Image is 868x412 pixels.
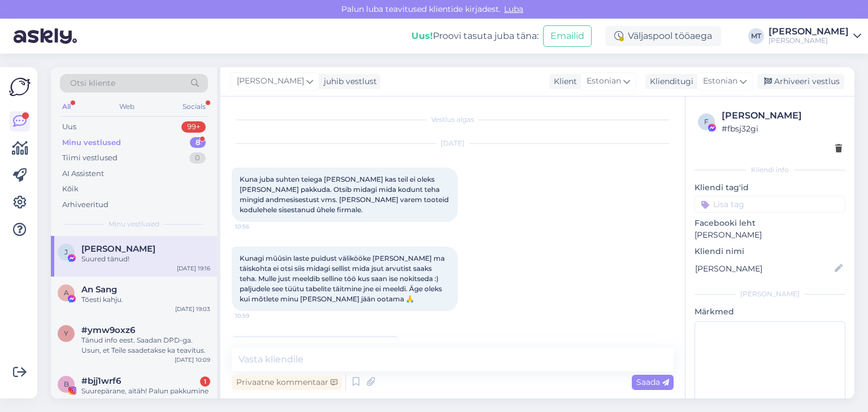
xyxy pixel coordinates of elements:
p: [PERSON_NAME] [695,229,845,241]
span: A [64,288,69,297]
span: y [64,329,68,338]
div: juhib vestlust [319,76,377,87]
div: Tiimi vestlused [62,152,118,164]
div: Socials [180,99,208,114]
p: Märkmed [695,306,845,318]
div: Tänud info eest. Saadan DPD-ga. Usun, et Teile saadetakse ka teavitus. [81,335,210,356]
span: Saada [636,377,669,387]
div: [PERSON_NAME] [722,109,842,122]
div: Klient [549,76,577,87]
div: Väljaspool tööaega [605,26,721,46]
div: All [60,99,73,114]
span: Kunagi mûûsin laste puidust välikööke [PERSON_NAME] ma täiskohta ei otsi siis midagi sellist mida... [240,254,446,303]
div: [DATE] 10:09 [175,356,210,364]
div: 8 [190,137,206,148]
b: Uus! [411,30,433,41]
div: Tõesti kahju. [81,295,210,305]
span: 10:56 [235,222,277,231]
img: Askly Logo [9,76,31,98]
div: [DATE] [232,138,674,148]
div: [DATE] 19:03 [175,305,210,313]
a: [PERSON_NAME][PERSON_NAME] [769,27,861,45]
div: Web [117,99,137,114]
div: MT [748,28,764,44]
input: Lisa nimi [695,262,832,275]
div: [PERSON_NAME] [769,36,849,45]
div: [PERSON_NAME] [769,27,849,36]
div: Suured tänud! [81,254,210,264]
span: Kuna juba suhten teiega [PERSON_NAME] kas teil ei oleks [PERSON_NAME] pakkuda. Otsib midagi mida ... [240,175,450,214]
p: Kliendi nimi [695,246,845,257]
div: Suurepärane, aitäh! Palun pakkumine saata [EMAIL_ADDRESS][DOMAIN_NAME] Värvilist sügist! [81,386,210,406]
span: b [64,380,69,388]
span: Luba [501,4,527,14]
div: Vestlus algas [232,115,674,125]
div: AI Assistent [62,168,104,179]
div: Kliendi info [695,165,845,175]
span: Minu vestlused [108,219,159,229]
div: [DATE] 19:16 [177,264,210,273]
p: Facebooki leht [695,217,845,229]
span: [PERSON_NAME] [237,75,304,87]
div: Arhiveeri vestlus [757,74,844,89]
div: Proovi tasuta juba täna: [411,29,539,43]
div: 0 [189,152,206,164]
div: Klienditugi [645,76,693,87]
span: Estonian [703,75,737,87]
span: Estonian [587,75,621,87]
p: Kliendi tag'id [695,182,845,194]
button: Emailid [543,25,592,47]
span: An Sang [81,284,117,295]
div: [PERSON_NAME] [695,289,845,299]
div: 1 [200,376,210,387]
span: Otsi kliente [70,77,115,89]
span: #bjj1wrf6 [81,376,121,386]
span: #ymw9oxz6 [81,325,135,335]
div: Kõik [62,183,79,195]
span: Jane Kodar [81,244,155,254]
input: Lisa tag [695,196,845,213]
div: 99+ [181,121,206,133]
div: Minu vestlused [62,137,121,148]
div: Privaatne kommentaar [232,375,342,390]
span: J [64,248,68,256]
div: Arhiveeritud [62,199,108,211]
div: # fbsj32gi [722,122,842,135]
span: 10:59 [235,312,277,320]
div: Uus [62,121,76,133]
span: f [704,117,709,126]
